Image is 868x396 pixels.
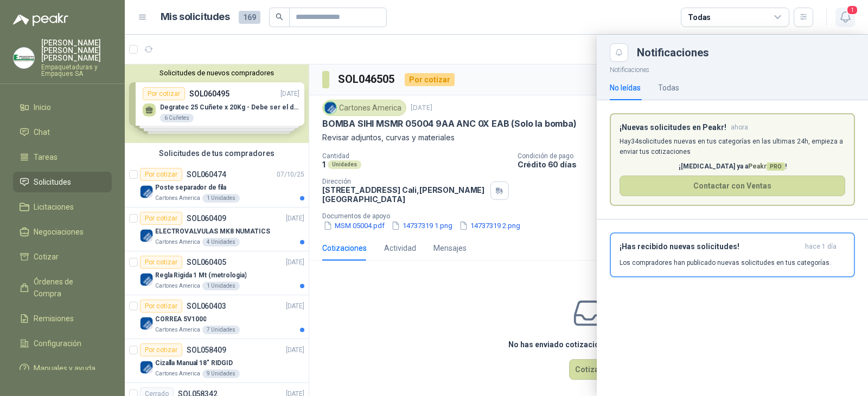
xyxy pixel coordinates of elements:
[41,39,112,62] p: [PERSON_NAME] [PERSON_NAME] [PERSON_NAME]
[34,313,74,324] span: Remisiones
[610,232,855,277] button: ¡Has recibido nuevas solicitudes!hace 1 día Los compradores han publicado nuevas solicitudes en t...
[13,308,112,329] a: Remisiones
[637,47,855,58] div: Notificaciones
[41,64,112,77] p: Empaquetaduras y Empaques SA
[34,276,101,300] span: Órdenes de Compra
[731,123,748,132] span: ahora
[610,82,641,94] div: No leídas
[34,337,81,349] span: Configuración
[34,151,58,163] span: Tareas
[13,97,112,118] a: Inicio
[34,126,50,138] span: Chat
[846,5,858,15] span: 1
[620,137,845,157] p: Hay 34 solicitudes nuevas en tus categorías en las ultimas 24h, empieza a enviar tus cotizaciones
[34,101,51,113] span: Inicio
[276,13,283,21] span: search
[13,222,112,242] a: Negociaciones
[658,82,679,94] div: Todas
[13,246,112,267] a: Cotizar
[34,226,84,238] span: Negociaciones
[34,251,59,263] span: Cotizar
[34,201,74,213] span: Licitaciones
[620,161,845,172] p: ¡[MEDICAL_DATA] ya a !
[620,242,801,251] h3: ¡Has recibido nuevas solicitudes!
[13,172,112,192] a: Solicitudes
[34,362,95,374] span: Manuales y ayuda
[161,9,230,25] h1: Mis solicitudes
[610,43,628,62] button: Close
[13,122,112,142] a: Chat
[34,176,71,188] span: Solicitudes
[835,8,855,27] button: 1
[13,197,112,217] a: Licitaciones
[13,147,112,167] a: Tareas
[13,271,112,304] a: Órdenes de Compra
[767,163,785,171] span: PRO
[13,13,68,26] img: Logo peakr
[620,123,726,132] h3: ¡Nuevas solicitudes en Peakr!
[14,48,34,68] img: Company Logo
[620,176,845,196] button: Contactar con Ventas
[620,258,831,268] p: Los compradores han publicado nuevas solicitudes en tus categorías.
[805,242,837,251] span: hace 1 día
[748,163,785,170] span: Peakr
[597,62,868,75] p: Notificaciones
[239,11,260,24] span: 169
[688,11,711,23] div: Todas
[13,333,112,354] a: Configuración
[13,358,112,379] a: Manuales y ayuda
